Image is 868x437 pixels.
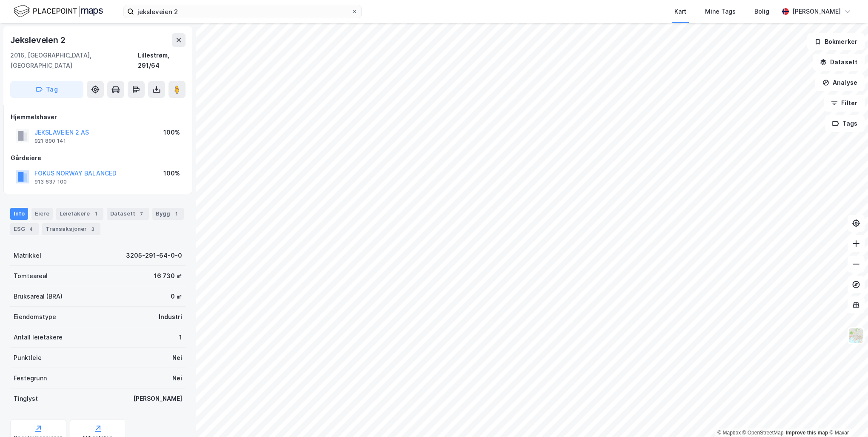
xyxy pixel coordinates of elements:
[89,225,97,233] div: 3
[14,250,41,261] div: Matrikkel
[159,312,182,322] div: Industri
[179,332,182,342] div: 1
[825,115,865,132] button: Tags
[172,210,180,218] div: 1
[154,271,182,281] div: 16 730 ㎡
[91,210,100,218] div: 1
[138,50,186,71] div: Lillestrøm, 291/64
[10,81,83,98] button: Tag
[14,332,63,342] div: Antall leietakere
[152,208,184,220] div: Bygg
[792,6,841,17] div: [PERSON_NAME]
[742,430,784,436] a: OpenStreetMap
[14,4,103,19] img: logo.f888ab2527a4732fd821a326f86c7f29.svg
[137,210,146,218] div: 7
[11,112,185,122] div: Hjemmelshaver
[107,208,149,220] div: Datasett
[705,6,736,17] div: Mine Tags
[163,168,180,178] div: 100%
[807,33,865,50] button: Bokmerker
[172,373,182,383] div: Nei
[163,127,180,138] div: 100%
[813,54,865,71] button: Datasett
[14,271,48,281] div: Tomteareal
[674,6,686,17] div: Kart
[10,208,28,220] div: Info
[31,208,53,220] div: Eiere
[126,250,182,261] div: 3205-291-64-0-0
[825,396,868,437] div: Kontrollprogram for chat
[34,138,66,144] div: 921 890 141
[825,396,868,437] iframe: Chat Widget
[824,95,865,112] button: Filter
[10,33,67,47] div: Jeksleveien 2
[14,353,42,363] div: Punktleie
[815,74,865,91] button: Analyse
[34,178,67,185] div: 913 637 100
[717,430,741,436] a: Mapbox
[848,328,864,344] img: Z
[14,394,38,404] div: Tinglyst
[171,291,182,302] div: 0 ㎡
[11,153,185,163] div: Gårdeiere
[56,208,103,220] div: Leietakere
[133,394,182,404] div: [PERSON_NAME]
[10,50,138,71] div: 2016, [GEOGRAPHIC_DATA], [GEOGRAPHIC_DATA]
[786,430,828,436] a: Improve this map
[14,373,47,383] div: Festegrunn
[10,223,39,235] div: ESG
[14,312,56,322] div: Eiendomstype
[27,225,35,233] div: 4
[14,291,63,302] div: Bruksareal (BRA)
[754,6,769,17] div: Bolig
[42,223,100,235] div: Transaksjoner
[134,5,351,18] input: Søk på adresse, matrikkel, gårdeiere, leietakere eller personer
[172,353,182,363] div: Nei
